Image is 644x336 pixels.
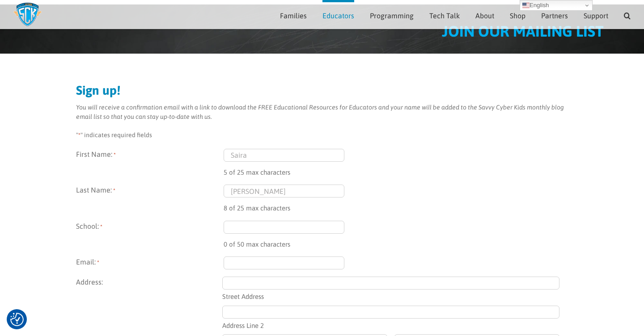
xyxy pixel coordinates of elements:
label: Last Name: [76,185,224,214]
label: Address Line 2 [222,319,560,331]
span: Programming [370,12,414,19]
p: " " indicates required fields [76,130,568,140]
span: JOIN OUR MAILING LIST [442,22,604,40]
span: Partners [541,12,568,19]
legend: Address: [76,277,224,287]
label: First Name: [76,149,224,178]
span: Tech Talk [429,12,460,19]
em: You will receive a confirmation email with a link to download the FREE Educational Resources for ... [76,104,564,120]
h2: Sign up! [76,84,568,97]
button: Consent Preferences [10,313,24,326]
span: Families [280,12,307,19]
img: en [522,2,530,9]
span: Educators [322,12,354,19]
span: Shop [510,12,525,19]
div: 0 of 50 max characters [224,234,568,250]
label: School: [76,221,224,250]
span: About [475,12,494,19]
div: 5 of 25 max characters [224,162,568,178]
label: Street Address [222,290,560,302]
img: Revisit consent button [10,313,24,326]
label: Email: [76,256,224,269]
div: 8 of 25 max characters [224,197,568,214]
img: Savvy Cyber Kids Logo [13,2,42,27]
span: Support [584,12,608,19]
